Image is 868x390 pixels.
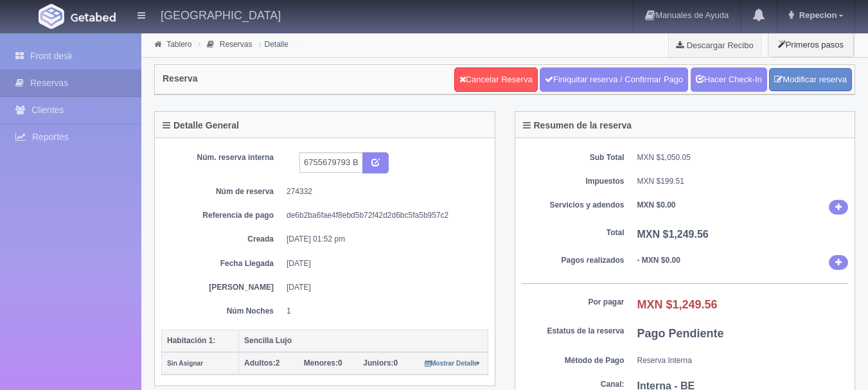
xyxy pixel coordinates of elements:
[287,258,479,269] dd: [DATE]
[637,200,676,209] b: MXN $0.00
[454,67,538,92] a: Cancelar Reserva
[304,359,338,368] strong: Menores:
[522,255,624,266] dt: Pagos realizados
[637,355,849,366] dd: Reserva Interna
[796,10,837,20] span: Repecion
[522,152,624,163] dt: Sub Total
[287,306,479,317] dd: 1
[287,210,479,221] dd: de6b2ba6fae4f8ebd5b72f42d2d6bc5fa5b957c2
[167,360,203,367] small: Sin Asignar
[522,176,624,187] dt: Impuestos
[39,4,64,29] img: Getabed
[363,359,398,368] span: 0
[256,38,292,50] li: Detalle
[163,74,198,84] h4: Reserva
[669,32,761,58] a: Descargar Recibo
[71,12,116,22] img: Getabed
[287,186,479,197] dd: 274332
[637,229,709,240] b: MXN $1,249.56
[171,258,274,269] dt: Fecha Llegada
[540,67,688,92] a: Finiquitar reserva / Confirmar Pago
[522,379,624,390] dt: Canal:
[287,282,479,293] dd: [DATE]
[768,32,854,57] button: Primeros pasos
[637,298,718,311] b: MXN $1,249.56
[425,359,481,368] a: Mostrar Detalle
[769,68,852,92] a: Modificar reserva
[287,234,479,245] dd: [DATE] 01:52 pm
[363,359,393,368] strong: Juniors:
[161,6,281,22] h4: [GEOGRAPHIC_DATA]
[171,210,274,221] dt: Referencia de pago
[522,355,624,366] dt: Método de Pago
[220,40,252,49] a: Reservas
[171,306,274,317] dt: Núm Noches
[163,121,239,130] h4: Detalle General
[522,326,624,337] dt: Estatus de la reserva
[637,152,849,163] dd: MXN $1,050.05
[171,282,274,293] dt: [PERSON_NAME]
[522,227,624,238] dt: Total
[523,121,632,130] h4: Resumen de la reserva
[637,327,724,340] b: Pago Pendiente
[425,360,481,367] small: Mostrar Detalle
[522,297,624,308] dt: Por pagar
[171,234,274,245] dt: Creada
[171,152,274,163] dt: Núm. reserva interna
[244,359,279,368] span: 2
[304,359,342,368] span: 0
[637,256,680,265] b: - MXN $0.00
[166,40,191,49] a: Tablero
[244,359,276,368] strong: Adultos:
[239,330,488,352] th: Sencilla Lujo
[167,336,215,345] b: Habitación 1:
[637,176,849,187] dd: MXN $199.51
[171,186,274,197] dt: Núm de reserva
[522,200,624,211] dt: Servicios y adendos
[691,67,767,92] a: Hacer Check-In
